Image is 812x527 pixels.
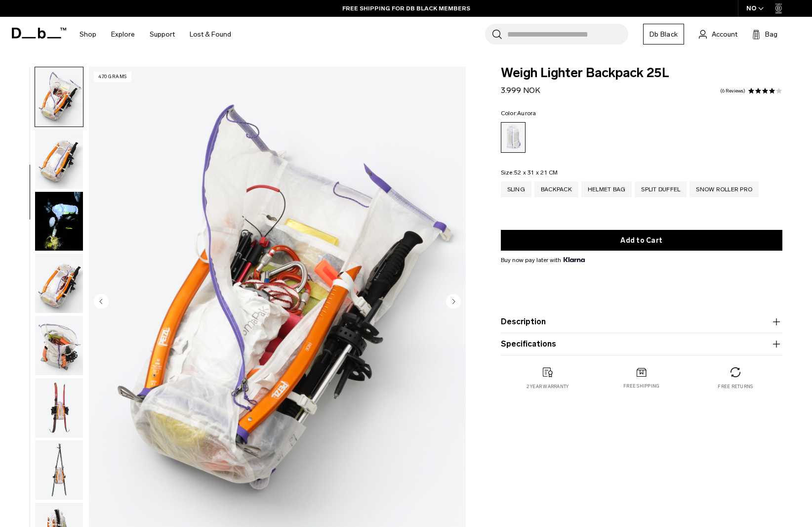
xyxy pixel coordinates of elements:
p: 2 year warranty [527,383,569,390]
legend: Color: [501,110,536,116]
p: 470 grams [94,72,131,82]
span: Account [712,29,737,40]
a: 6 reviews [720,88,745,93]
a: Backpack [534,181,578,197]
nav: Main Navigation [72,17,239,52]
img: {"height" => 20, "alt" => "Klarna"} [564,257,585,262]
span: Buy now pay later with [501,256,585,264]
a: Split Duffel [635,181,687,197]
button: Description [501,316,782,328]
img: Weigh Lighter Backpack 25L Aurora [35,192,83,251]
a: Explore [111,17,135,52]
span: Bag [765,29,777,40]
img: Weigh_Lighter_Backpack_25L_4.png [35,67,83,127]
legend: Size: [501,170,558,176]
img: Weigh_Lighter_Backpack_25L_9.png [35,440,83,500]
span: Weigh Lighter Backpack 25L [501,67,782,80]
img: Weigh_Lighter_Backpack_25L_6.png [35,254,83,313]
button: Weigh Lighter Backpack 25L Aurora [35,191,83,252]
img: Weigh_Lighter_Backpack_25L_5.png [35,130,83,189]
button: Specifications [501,338,782,350]
img: Weigh_Lighter_Backpack_25L_8.png [35,378,83,438]
img: Weigh_Lighter_Backpack_25L_7.png [35,316,83,375]
a: Snow Roller Pro [690,181,759,197]
a: Sling [501,181,531,197]
button: Previous slide [94,294,109,310]
span: 52 x 31 x 21 CM [514,169,558,176]
a: Aurora [501,122,526,153]
button: Bag [752,28,777,40]
button: Weigh_Lighter_Backpack_25L_9.png [35,440,83,500]
a: FREE SHIPPING FOR DB BLACK MEMBERS [342,4,470,13]
a: Lost & Found [190,17,231,52]
span: 3.999 NOK [501,86,540,95]
p: Free returns [718,383,753,390]
span: Aurora [517,110,536,117]
a: Db Black [643,24,684,44]
a: Shop [80,17,96,52]
a: Helmet Bag [581,181,632,197]
button: Next slide [446,294,461,310]
button: Add to Cart [501,230,782,251]
a: Support [150,17,175,52]
p: Free shipping [623,383,659,390]
button: Weigh_Lighter_Backpack_25L_5.png [35,129,83,189]
a: Account [699,28,737,40]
